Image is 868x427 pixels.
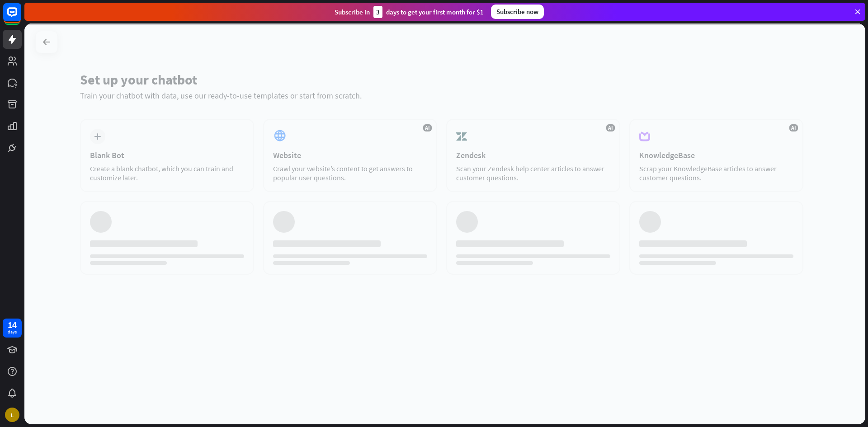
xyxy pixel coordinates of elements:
[8,321,17,329] div: 14
[335,6,484,18] div: Subscribe in days to get your first month for $1
[5,408,19,422] div: L
[491,5,544,19] div: Subscribe now
[8,329,17,335] div: days
[3,319,22,338] a: 14 days
[373,6,382,18] div: 3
